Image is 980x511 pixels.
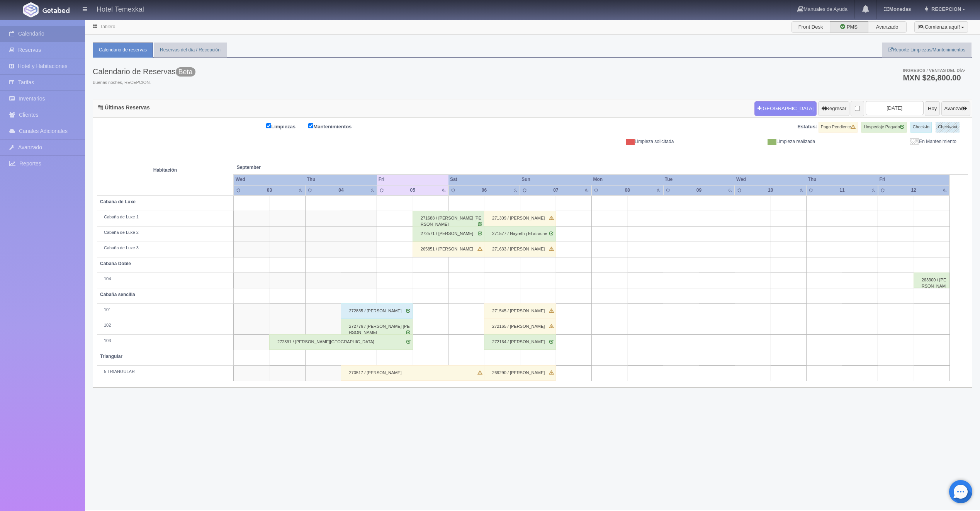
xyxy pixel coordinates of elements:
div: 269290 / [PERSON_NAME] [484,365,556,381]
th: Sun [520,174,591,185]
button: [GEOGRAPHIC_DATA] [754,101,817,116]
img: Getabed [42,7,70,13]
div: 272391 / [PERSON_NAME][GEOGRAPHIC_DATA] [269,334,413,350]
div: 102 [100,322,230,329]
button: ¡Comienza aquí! [914,21,968,33]
h4: Últimas Reservas [98,105,150,111]
div: 10 [759,187,781,194]
div: 08 [616,187,639,194]
div: 271633 / [PERSON_NAME] [484,242,556,257]
b: Triangular [100,354,122,359]
button: Hoy [925,101,940,116]
th: Sat [448,174,520,185]
a: Reporte Limpiezas/Mantenimientos [882,43,972,58]
div: Limpieza realizada [679,138,821,145]
label: Check-in [910,122,932,133]
h3: Calendario de Reservas [93,67,195,76]
div: 272835 / [PERSON_NAME] [341,303,413,319]
span: RECEPCION [929,6,961,12]
b: Cabaña de Luxe [100,199,136,204]
input: Mantenimientos [308,123,313,128]
div: 272164 / [PERSON_NAME] [484,334,556,350]
label: Pago Pendiente [819,122,858,133]
b: Monedas [884,6,911,12]
div: 03 [258,187,280,194]
th: Tue [663,174,735,185]
th: Mon [591,174,663,185]
div: 270517 / [PERSON_NAME] [341,365,484,381]
div: 265851 / [PERSON_NAME] [413,242,484,257]
div: 101 [100,307,230,313]
div: 07 [545,187,567,194]
label: Limpiezas [266,122,307,131]
button: Regresar [818,101,849,116]
div: Limpieza solicitada [538,138,680,145]
b: Cabaña Doble [100,261,131,266]
div: 271309 / [PERSON_NAME] [484,211,556,226]
label: Estatus: [797,123,817,131]
h4: Hotel Temexkal [97,4,144,14]
span: Buenas noches, RECEPCION. [93,80,195,86]
label: Mantenimientos [308,122,363,131]
th: Thu [806,174,878,185]
div: 104 [100,276,230,282]
div: 04 [330,187,352,194]
div: 272165 / [PERSON_NAME] [484,319,556,334]
a: Tablero [100,24,115,29]
div: 271545 / [PERSON_NAME] [484,303,556,319]
div: 06 [473,187,495,194]
div: 263300 / [PERSON_NAME] [914,273,949,288]
b: Cabaña sencilla [100,292,135,297]
th: Wed [735,174,806,185]
div: 09 [688,187,710,194]
div: Cabaña de Luxe 3 [100,245,230,251]
div: 5 TRIANGULAR [100,369,230,375]
div: 12 [902,187,925,194]
a: Calendario de reservas [93,43,153,58]
div: Cabaña de Luxe 2 [100,230,230,236]
div: 271577 / Nayreth j El atrache [484,226,556,242]
th: Wed [234,174,305,185]
div: 271688 / [PERSON_NAME] [PERSON_NAME] [413,211,484,226]
span: September [237,164,374,171]
div: 272571 / [PERSON_NAME] [413,226,484,242]
label: Front Desk [791,21,830,33]
label: Avanzado [868,21,907,33]
th: Thu [305,174,377,185]
label: PMS [830,21,868,33]
a: Reservas del día / Recepción [154,43,227,58]
div: En Mantenimiento [821,138,962,145]
strong: Habitación [153,167,177,173]
div: Cabaña de Luxe 1 [100,214,230,220]
th: Fri [878,174,949,185]
span: Ingresos / Ventas del día [903,68,965,73]
img: Getabed [23,2,39,17]
input: Limpiezas [266,123,271,128]
label: Check-out [936,122,960,133]
div: 11 [831,187,853,194]
span: Beta [176,67,195,77]
div: 272776 / [PERSON_NAME] [PERSON_NAME] [341,319,413,334]
div: 103 [100,338,230,344]
th: Fri [377,174,448,185]
h3: MXN $26,800.00 [903,74,965,82]
button: Avanzar [941,101,970,116]
div: 05 [401,187,424,194]
label: Hospedaje Pagado [861,122,907,133]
